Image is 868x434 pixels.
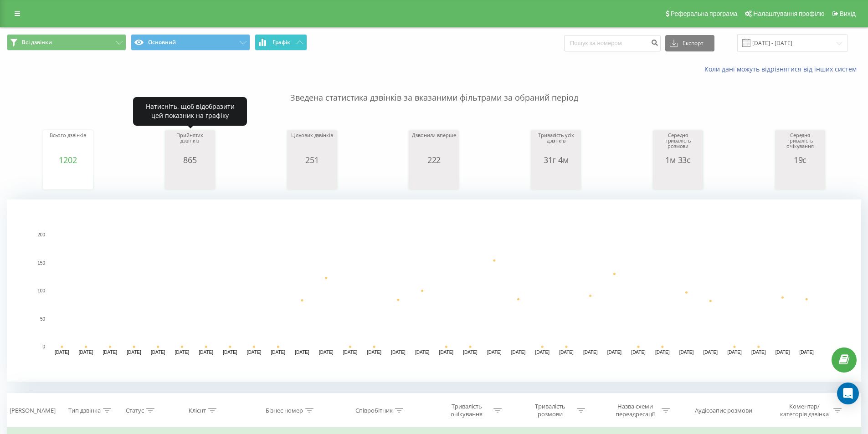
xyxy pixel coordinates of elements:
div: Співробітник [355,407,393,414]
text: [DATE] [559,350,574,355]
p: Зведена статистика дзвінків за вказаними фільтрами за обраний період [7,74,861,104]
text: [DATE] [727,350,742,355]
div: [PERSON_NAME] [10,407,56,414]
div: Open Intercom Messenger [837,383,859,404]
a: Коли дані можуть відрізнятися вiд інших систем [704,65,861,73]
div: Натисніть, щоб відобразити цей показник на графіку [133,97,247,126]
div: Назва схеми переадресації [611,403,659,418]
div: 19с [777,155,823,164]
svg: A chart. [167,164,213,192]
text: [DATE] [511,350,526,355]
div: 865 [167,155,213,164]
text: [DATE] [55,350,69,355]
text: [DATE] [655,350,670,355]
text: [DATE] [463,350,478,355]
svg: A chart. [533,164,579,192]
text: [DATE] [295,350,309,355]
text: 100 [37,288,45,293]
div: Тривалість очікування [442,403,491,418]
div: Аудіозапис розмови [695,407,752,414]
text: [DATE] [583,350,598,355]
text: [DATE] [631,350,646,355]
button: Всі дзвінки [7,34,126,51]
span: Всі дзвінки [22,39,52,46]
text: [DATE] [343,350,358,355]
text: 150 [37,260,45,266]
text: [DATE] [199,350,213,355]
div: 1202 [45,155,91,164]
div: 251 [289,155,335,164]
svg: A chart. [45,164,91,192]
button: Основний [131,34,250,51]
div: Цільових дзвінків [289,133,335,155]
text: [DATE] [439,350,454,355]
text: [DATE] [799,350,814,355]
div: Дзвонили вперше [411,133,457,155]
div: Всього дзвінків [45,133,91,155]
svg: A chart. [411,164,457,192]
text: [DATE] [103,350,118,355]
span: Налаштування профілю [753,10,824,17]
div: Середня тривалість розмови [655,133,701,155]
div: 222 [411,155,457,164]
button: Графік [255,34,307,51]
text: 200 [37,232,45,237]
text: 0 [42,344,45,349]
input: Пошук за номером [564,35,661,51]
text: [DATE] [175,350,190,355]
text: [DATE] [127,350,141,355]
text: [DATE] [223,350,237,355]
button: Експорт [665,35,714,51]
div: 31г 4м [533,155,579,164]
div: Тривалість усіх дзвінків [533,133,579,155]
text: [DATE] [535,350,550,355]
svg: A chart. [655,164,701,192]
span: Реферальна програма [671,10,738,17]
span: Графік [272,39,290,46]
div: Тип дзвінка [68,407,101,414]
text: [DATE] [247,350,262,355]
svg: A chart. [7,199,861,382]
text: [DATE] [391,350,406,355]
text: [DATE] [607,350,622,355]
text: [DATE] [367,350,381,355]
svg: A chart. [777,164,823,192]
div: 1м 33с [655,155,701,164]
text: 50 [40,317,46,322]
text: [DATE] [151,350,165,355]
text: [DATE] [271,350,286,355]
div: Середня тривалість очікування [777,133,823,155]
div: Клієнт [189,407,206,414]
text: [DATE] [79,350,93,355]
text: [DATE] [679,350,694,355]
div: Бізнес номер [266,407,303,414]
text: [DATE] [319,350,334,355]
span: Вихід [840,10,856,17]
text: [DATE] [776,350,790,355]
div: Прийнятих дзвінків [167,133,213,155]
text: [DATE] [415,350,430,355]
text: [DATE] [751,350,766,355]
div: Тривалість розмови [526,403,575,418]
div: Коментар/категорія дзвінка [778,403,831,418]
div: Статус [126,407,144,414]
text: [DATE] [704,350,718,355]
svg: A chart. [289,164,335,192]
text: [DATE] [487,350,502,355]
